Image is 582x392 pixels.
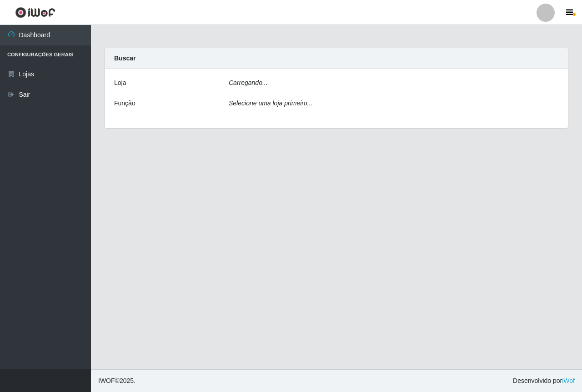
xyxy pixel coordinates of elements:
label: Loja [114,78,126,88]
i: Selecione uma loja primeiro... [229,99,312,107]
span: © 2025 . [98,376,135,386]
span: Desenvolvido por [513,376,575,386]
span: IWOF [98,377,115,384]
img: CoreUI Logo [15,7,55,18]
label: Função [114,99,135,108]
strong: Buscar [114,55,135,62]
a: iWof [562,377,575,384]
i: Carregando... [229,79,268,86]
